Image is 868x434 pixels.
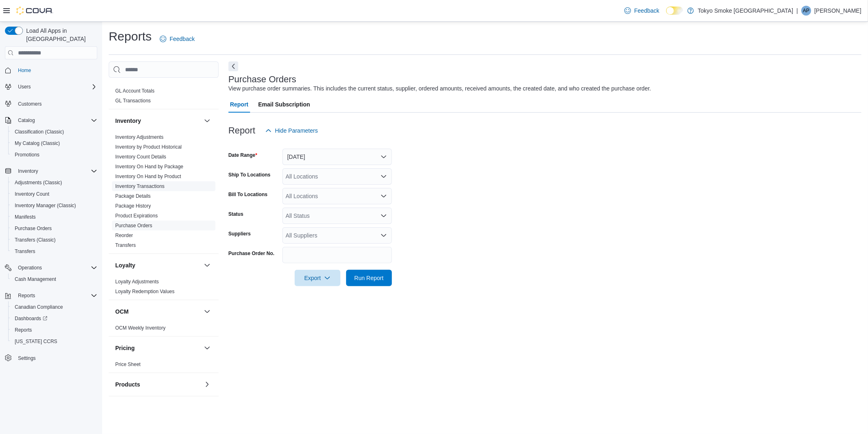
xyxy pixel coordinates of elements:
[115,307,201,316] button: OCM
[15,263,45,273] button: Operations
[228,211,244,217] label: Status
[115,134,163,140] a: Inventory Adjustments
[109,359,219,373] div: Pricing
[202,116,212,126] button: Inventory
[15,82,97,92] span: Users
[202,260,212,270] button: Loyalty
[11,201,97,210] span: Inventory Manager (Classic)
[202,307,212,316] button: OCM
[115,307,129,316] h3: OCM
[16,7,53,15] img: Cova
[2,81,101,93] button: Users
[11,150,97,160] span: Promotions
[115,232,133,239] span: Reorder
[115,278,159,285] span: Loyalty Adjustments
[115,233,133,238] a: Reorder
[11,178,65,188] a: Adjustments (Classic)
[228,152,257,158] label: Date Range
[115,325,166,331] span: OCM Weekly Inventory
[228,75,296,84] h3: Purchase Orders
[814,6,861,16] p: [PERSON_NAME]
[11,127,97,137] span: Classification (Classic)
[115,344,201,352] button: Pricing
[15,115,38,125] button: Catalog
[115,203,151,209] a: Package History
[11,246,97,256] span: Transfers
[115,288,174,295] span: Loyalty Redemption Values
[801,6,811,16] div: Ankit Patel
[262,122,321,139] button: Hide Parameters
[15,214,36,220] span: Manifests
[18,67,31,74] span: Home
[202,343,212,353] button: Pricing
[15,304,63,310] span: Canadian Compliance
[8,313,101,324] a: Dashboards
[8,149,101,160] button: Promotions
[11,224,55,233] a: Purchase Orders
[8,200,101,211] button: Inventory Manager (Classic)
[15,202,76,209] span: Inventory Manager (Classic)
[170,35,195,43] span: Feedback
[18,168,38,174] span: Inventory
[115,163,183,170] span: Inventory On Hand by Package
[11,138,97,148] span: My Catalog (Classic)
[11,189,53,199] a: Inventory Count
[15,98,97,108] span: Customers
[346,270,392,286] button: Run Report
[15,353,97,363] span: Settings
[8,336,101,347] button: [US_STATE] CCRS
[634,7,659,15] span: Feedback
[15,263,97,273] span: Operations
[23,27,97,43] span: Load All Apps in [GEOGRAPHIC_DATA]
[109,28,152,45] h1: Reports
[115,242,136,248] a: Transfers
[15,225,52,232] span: Purchase Orders
[115,261,201,269] button: Loyalty
[15,115,97,125] span: Catalog
[15,129,64,135] span: Classification (Classic)
[109,132,219,253] div: Inventory
[8,138,101,149] button: My Catalog (Classic)
[228,61,238,71] button: Next
[15,327,32,333] span: Reports
[18,355,36,362] span: Settings
[2,290,101,301] button: Reports
[300,270,336,286] span: Export
[621,2,662,19] a: Feedback
[15,166,41,176] button: Inventory
[18,117,35,124] span: Catalog
[115,380,140,389] h3: Products
[8,324,101,336] button: Reports
[115,362,141,367] a: Price Sheet
[15,99,45,109] a: Customers
[2,97,101,109] button: Customers
[380,173,387,180] button: Open list of options
[11,150,43,160] a: Promotions
[15,82,34,92] button: Users
[380,232,387,239] button: Open list of options
[5,61,97,385] nav: Complex example
[11,337,97,346] span: Washington CCRS
[202,403,212,413] button: Sales
[15,179,62,186] span: Adjustments (Classic)
[228,231,251,237] label: Suppliers
[15,248,35,255] span: Transfers
[18,292,35,299] span: Reports
[2,352,101,364] button: Settings
[295,270,340,286] button: Export
[15,338,57,345] span: [US_STATE] CCRS
[11,138,63,148] a: My Catalog (Classic)
[666,7,683,15] input: Dark Mode
[230,96,248,113] span: Report
[115,154,166,160] a: Inventory Count Details
[115,361,141,368] span: Price Sheet
[8,223,101,234] button: Purchase Orders
[115,222,152,229] span: Purchase Orders
[11,224,97,233] span: Purchase Orders
[15,65,97,75] span: Home
[157,31,198,47] a: Feedback
[11,337,60,346] a: [US_STATE] CCRS
[109,277,219,300] div: Loyalty
[258,96,310,113] span: Email Subscription
[115,144,182,150] a: Inventory by Product Historical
